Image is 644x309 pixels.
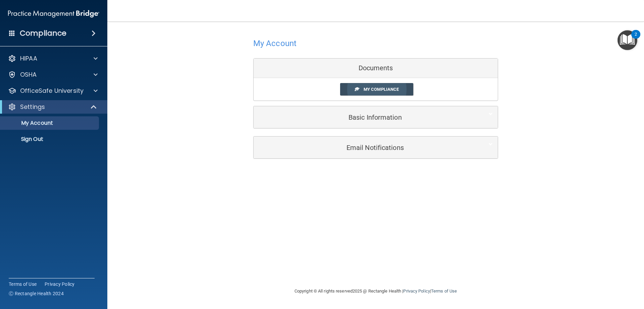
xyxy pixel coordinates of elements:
[20,87,84,95] p: OfficeSafe University
[403,288,430,294] a: Privacy Policy
[253,39,297,48] h4: My Account
[20,103,45,111] p: Settings
[9,290,64,297] span: Ⓒ Rectangle Health 2024
[8,87,98,95] a: OfficeSafe University
[259,144,472,151] h5: Email Notifications
[8,103,97,111] a: Settings
[4,120,96,126] p: My Account
[259,140,493,155] a: Email Notifications
[528,261,636,288] iframe: Drift Widget Chat Controller
[618,30,637,50] button: Open Resource Center, 2 new notifications
[259,110,493,125] a: Basic Information
[431,288,457,294] a: Terms of Use
[4,136,96,143] p: Sign Out
[259,114,472,121] h5: Basic Information
[20,29,66,38] h4: Compliance
[635,34,637,43] div: 2
[364,87,399,92] span: My Compliance
[20,54,37,63] p: HIPAA
[253,280,498,302] div: Copyright © All rights reserved 2025 @ Rectangle Health | |
[45,281,75,287] a: Privacy Policy
[254,59,498,78] div: Documents
[8,71,98,79] a: OSHA
[9,281,37,287] a: Terms of Use
[20,71,37,79] p: OSHA
[8,7,99,21] img: PMB logo
[8,54,98,63] a: HIPAA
